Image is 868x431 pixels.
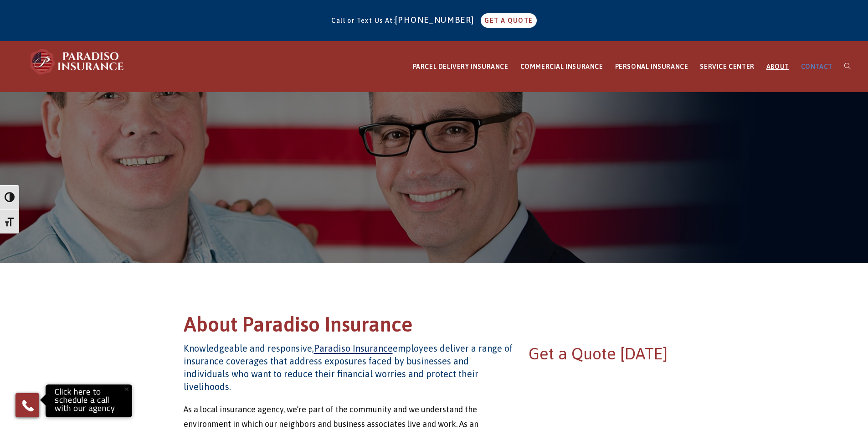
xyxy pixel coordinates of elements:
a: GET A QUOTE [481,13,536,28]
a: [PHONE_NUMBER] [395,15,479,25]
img: Paradiso Insurance [27,48,128,75]
h1: About Paradiso Insurance [184,311,685,343]
p: Click here to schedule a call with our agency [48,387,130,415]
a: ABOUT [760,42,795,92]
h2: Get a Quote [DATE] [529,342,685,365]
span: PERSONAL INSURANCE [615,63,688,70]
a: Paradiso Insurance [314,343,393,353]
a: COMMERCIAL INSURANCE [514,42,609,92]
span: COMMERCIAL INSURANCE [520,63,603,70]
a: SERVICE CENTER [694,42,760,92]
a: CONTACT [795,42,838,92]
span: PARCEL DELIVERY INSURANCE [413,63,508,70]
span: ABOUT [766,63,789,70]
a: PARCEL DELIVERY INSURANCE [407,42,514,92]
h4: Knowledgeable and responsive, employees deliver a range of insurance coverages that address expos... [184,342,513,393]
img: Phone icon [21,398,35,413]
button: Close [116,379,136,399]
span: SERVICE CENTER [700,63,754,70]
a: PERSONAL INSURANCE [609,42,694,92]
span: CONTACT [801,63,832,70]
span: Call or Text Us At: [331,17,395,24]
